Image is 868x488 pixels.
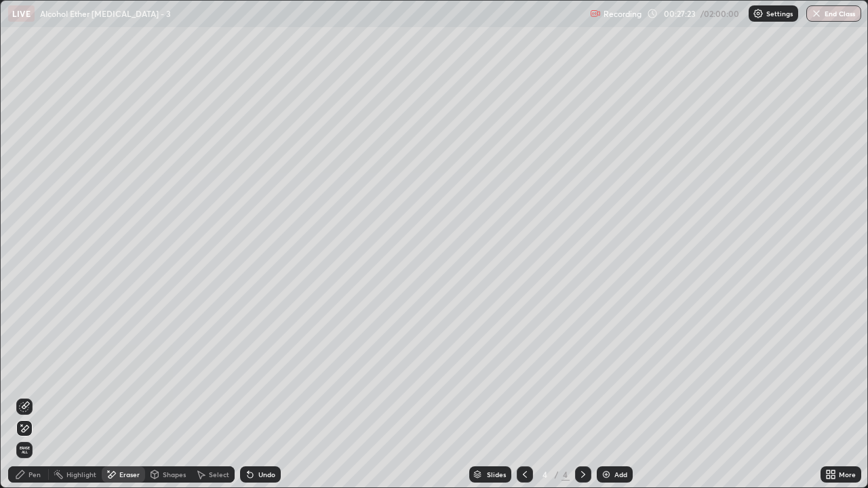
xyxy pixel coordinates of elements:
p: Settings [766,10,793,17]
div: More [839,471,856,478]
div: / [555,470,559,479]
div: 4 [561,468,570,481]
p: Recording [604,9,642,19]
div: 4 [538,470,552,479]
p: LIVE [12,8,31,19]
img: add-slide-button [601,469,612,480]
img: recording.375f2c34.svg [590,8,601,19]
img: class-settings-icons [753,8,764,19]
span: Erase all [17,446,32,454]
div: Highlight [66,471,96,478]
div: Pen [28,471,41,478]
div: Slides [487,471,506,478]
div: Undo [258,471,275,478]
div: Shapes [163,471,186,478]
div: Select [209,471,229,478]
div: Add [614,471,627,478]
p: Alcohol Ether [MEDICAL_DATA] - 3 [40,8,171,19]
div: Eraser [119,471,140,478]
img: end-class-cross [811,8,822,19]
button: End Class [806,5,861,22]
